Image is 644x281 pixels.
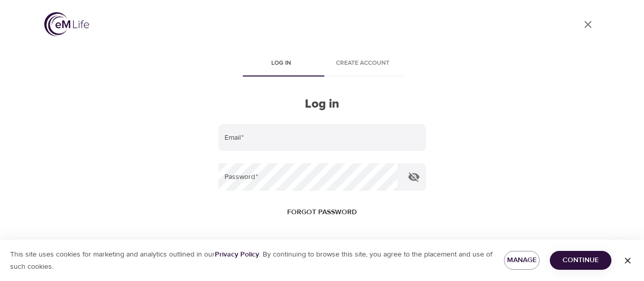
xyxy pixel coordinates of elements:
[550,251,611,270] button: Continue
[283,203,361,222] button: Forgot password
[576,12,600,37] a: close
[218,52,426,76] div: disabled tabs example
[328,58,398,69] span: Create account
[247,58,316,69] span: Log in
[44,12,89,36] img: logo
[512,254,531,267] span: Manage
[218,97,426,112] h2: Log in
[558,254,603,267] span: Continue
[215,250,259,259] a: Privacy Policy
[234,239,281,250] span: Remember Me
[504,251,540,270] button: Manage
[287,206,357,219] span: Forgot password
